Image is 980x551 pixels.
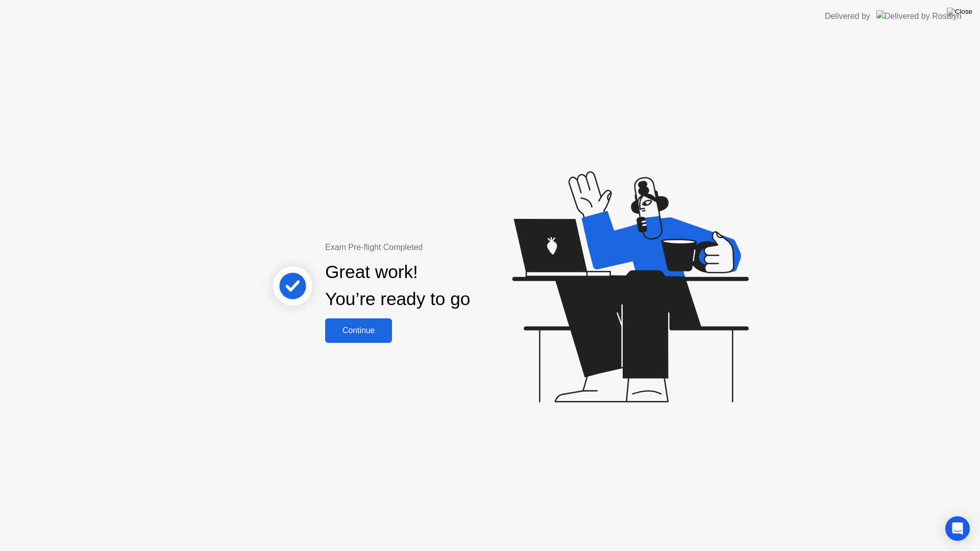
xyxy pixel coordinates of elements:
img: Close [947,8,972,16]
button: Continue [325,318,392,343]
div: Delivered by [825,10,870,22]
img: Delivered by Rosalyn [876,10,962,22]
div: Exam Pre-flight Completed [325,241,536,254]
div: Great work! You’re ready to go [325,259,470,313]
div: Continue [328,326,389,335]
div: Open Intercom Messenger [945,516,970,541]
